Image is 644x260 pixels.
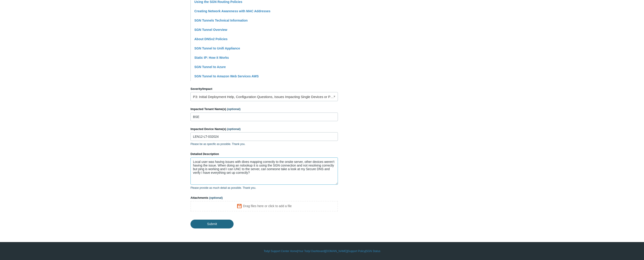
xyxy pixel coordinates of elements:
[194,19,248,22] a: SGN Tunnels Technical Information
[209,196,223,199] span: (optional)
[227,127,241,131] span: (optional)
[325,249,347,253] a: [DOMAIN_NAME]
[194,47,240,50] a: SGN Tunnel to Unifi Appliance
[194,9,271,13] a: Creating Network Awareness with MAC Addresses
[190,196,338,200] label: Attachments
[264,249,297,253] a: Todyl Support Center Home
[190,127,338,131] label: Impacted Device Name(s)
[190,249,454,253] div: | | | |
[348,249,365,253] a: Support Policy
[190,152,338,156] label: Detailed Description
[190,87,338,91] label: Severity/Impact
[366,249,380,253] a: SGN Status
[190,92,338,101] a: P3: Initial Deployment Help, Configuration Questions, Issues Impacting Single Devices or Past Out...
[190,142,338,146] p: Please be as specific as possible. Thank you.
[227,107,240,111] span: (optional)
[190,186,338,190] p: Please provide as much detail as possible. Thank you.
[194,28,227,32] a: SGN Tunnel Overview
[190,107,338,111] label: Impacted Tenant Name(s)
[194,65,226,69] a: SGN Tunnel to Azure
[194,56,229,59] a: Static IP: How it Works
[298,249,324,253] a: Your Todyl Dashboard
[194,74,259,78] a: SGN Tunnel to Amazon Web Services AWS
[194,37,227,41] a: About DNSv2 Policies
[190,220,234,228] input: Submit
